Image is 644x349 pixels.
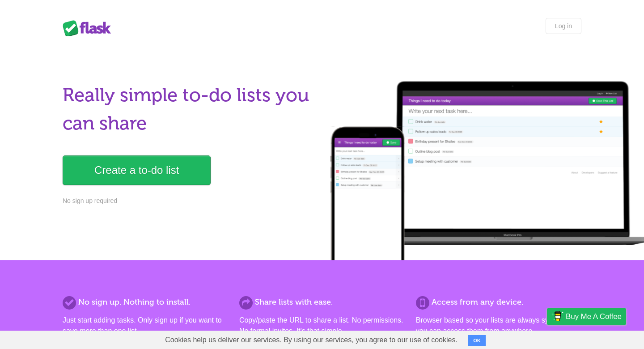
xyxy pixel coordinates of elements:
[416,296,581,308] h2: Access from any device.
[547,308,626,325] a: Buy me a coffee
[156,331,466,349] span: Cookies help us deliver our services. By using our services, you agree to our use of cookies.
[63,196,317,206] p: No sign up required
[63,20,116,36] div: Flask Lists
[546,18,581,34] a: Log in
[63,315,228,336] p: Just start adding tasks. Only sign up if you want to save more than one list.
[239,296,405,308] h2: Share lists with ease.
[551,309,563,324] img: Buy me a coffee
[468,335,486,346] button: OK
[63,155,211,185] a: Create a to-do list
[239,315,405,336] p: Copy/paste the URL to share a list. No permissions. No formal invites. It's that simple.
[566,309,622,324] span: Buy me a coffee
[63,81,317,138] h1: Really simple to-do lists you can share
[416,315,581,336] p: Browser based so your lists are always synced and you can access them from anywhere.
[63,296,228,308] h2: No sign up. Nothing to install.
